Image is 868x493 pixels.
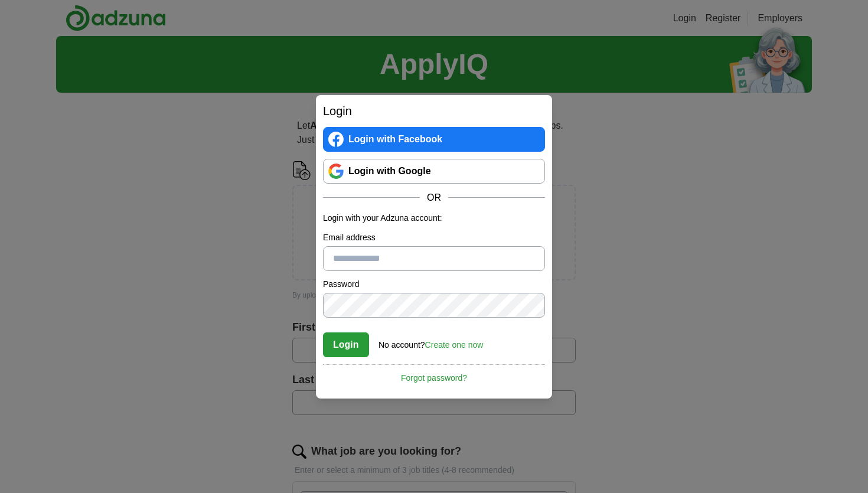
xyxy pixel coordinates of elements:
a: Create one now [425,340,484,350]
h2: Login [323,102,545,120]
label: Password [323,278,545,290]
p: Login with your Adzuna account: [323,212,545,224]
div: No account? [378,332,483,351]
a: Login with Google [323,159,545,184]
a: Forgot password? [323,364,545,384]
label: Email address [323,231,545,244]
span: OR [420,191,448,205]
a: Login with Facebook [323,127,545,152]
button: Login [323,332,369,357]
